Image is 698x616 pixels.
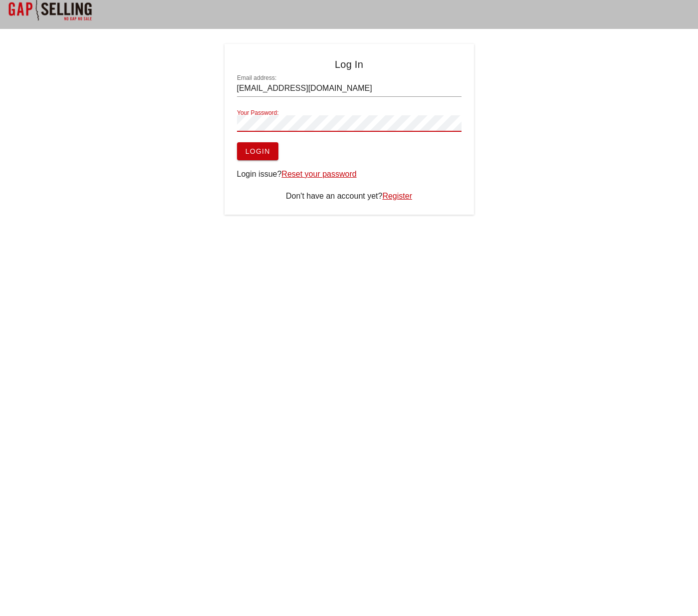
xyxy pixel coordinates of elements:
label: Your Password: [237,109,279,117]
span: Login [245,147,270,155]
div: Login issue? [237,168,462,180]
h4: Log In [237,56,462,72]
label: Email address: [237,74,276,82]
div: Don't have an account yet? [237,190,462,202]
a: Reset your password [281,170,356,178]
button: Login [237,142,278,160]
a: Register [382,192,412,200]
